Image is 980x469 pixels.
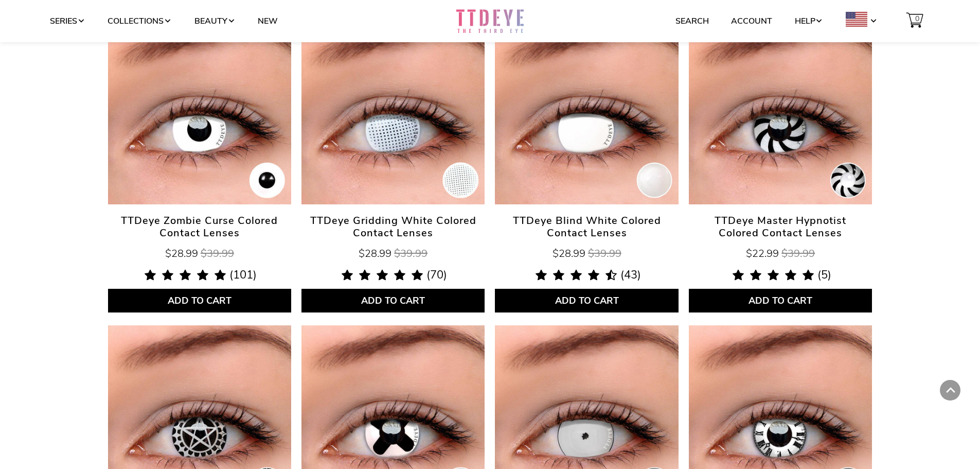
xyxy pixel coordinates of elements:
[553,247,585,260] span: $28.99
[426,269,447,281] span: (70)
[359,247,391,260] span: $28.99
[913,9,922,29] span: 0
[495,268,678,289] div: 4.5 rating (43 votes)
[746,247,779,260] span: $22.99
[108,268,291,289] div: 5.0 rating (101 votes)
[361,296,425,307] span: Add to Cart
[201,247,234,260] span: $39.99
[731,11,772,31] a: Account
[846,12,867,26] img: USD.png
[689,289,872,312] button: Add to Cart
[301,289,485,312] button: Add to Cart
[795,11,824,31] a: Help
[675,11,709,31] a: Search
[168,296,231,307] span: Add to Cart
[495,215,678,289] a: TTDeye Blind White Colored Contact Lenses $28.99 $39.99 4.5 rating (43 votes)
[588,247,621,260] span: $39.99
[108,215,291,289] a: TTDeye Zombie Curse Colored Contact Lenses $28.99 $39.99 5.0 rating (101 votes)
[495,215,678,239] span: TTDeye Blind White Colored Contact Lenses
[620,269,641,281] span: (43)
[900,11,931,31] a: 0
[817,269,831,281] span: (5)
[689,268,872,289] div: 5.0 rating (5 votes)
[555,296,619,307] span: Add to Cart
[108,289,291,312] button: Add to Cart
[229,269,257,281] span: (101)
[781,247,815,260] span: $39.99
[689,215,872,239] span: TTDeye Master Hypnotist Colored Contact Lenses
[194,11,236,31] a: Beauty
[301,215,485,239] span: TTDeye Gridding White Colored Contact Lenses
[258,11,278,31] a: New
[689,215,872,289] a: TTDeye Master Hypnotist Colored Contact Lenses $22.99 $39.99 5.0 rating (5 votes)
[749,296,812,307] span: Add to Cart
[495,289,678,312] button: Add to Cart
[301,268,485,289] div: 5.0 rating (70 votes)
[50,11,85,31] a: Series
[108,215,291,239] span: TTDeye Zombie Curse Colored Contact Lenses
[301,215,485,289] a: TTDeye Gridding White Colored Contact Lenses $28.99 $39.99 5.0 rating (70 votes)
[394,247,427,260] span: $39.99
[165,247,198,260] span: $28.99
[108,11,172,31] a: Collections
